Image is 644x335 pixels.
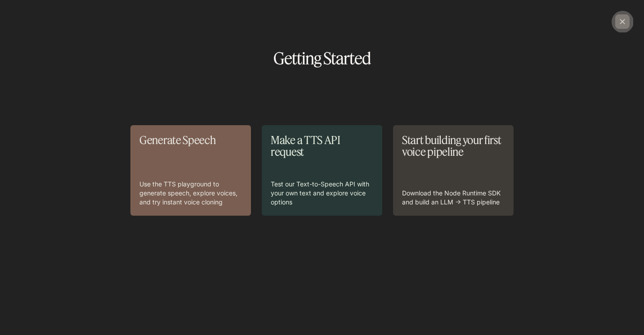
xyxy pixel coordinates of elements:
[271,180,373,207] p: Test our Text-to-Speech API with your own text and explore voice options
[271,134,373,158] p: Make a TTS API request
[139,134,242,146] p: Generate Speech
[402,189,505,207] p: Download the Node Runtime SDK and build an LLM → TTS pipeline
[402,134,505,158] p: Start building your first voice pipeline
[139,180,242,207] p: Use the TTS playground to generate speech, explore voices, and try instant voice cloning
[130,125,251,216] a: Generate SpeechUse the TTS playground to generate speech, explore voices, and try instant voice c...
[262,125,382,216] a: Make a TTS API requestTest our Text-to-Speech API with your own text and explore voice options
[393,125,514,216] a: Start building your first voice pipelineDownload the Node Runtime SDK and build an LLM → TTS pipe...
[14,50,630,67] h1: Getting Started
